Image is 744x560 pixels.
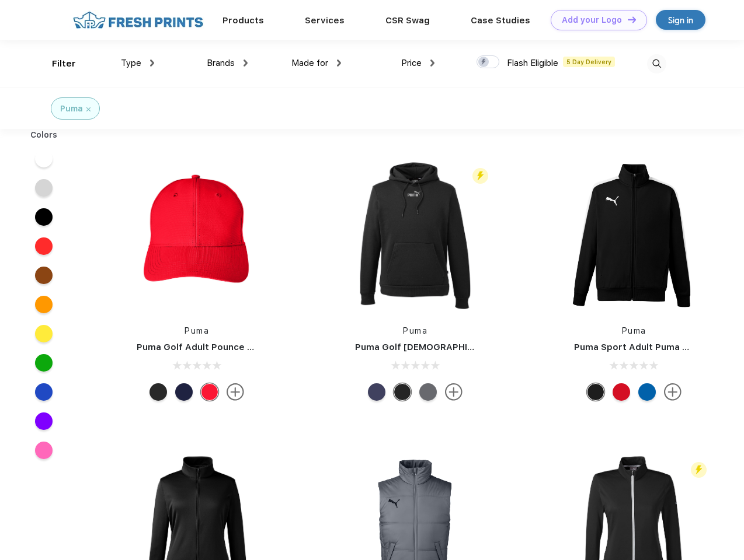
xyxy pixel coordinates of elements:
[305,15,345,26] a: Services
[69,10,207,30] img: fo%20logo%202.webp
[201,383,218,401] div: High Risk Red
[119,158,274,313] img: func=resize&h=266
[664,383,682,401] img: more.svg
[622,326,646,335] a: Puma
[394,383,411,401] div: Puma Black
[638,383,656,401] div: Lapis Blue
[691,462,707,478] img: flash_active_toggle.svg
[338,158,493,313] img: func=resize&h=266
[647,54,666,73] img: desktop_search.svg
[656,10,705,30] a: Sign in
[507,58,558,68] span: Flash Eligible
[175,383,193,401] div: Peacoat
[385,15,430,26] a: CSR Swag
[52,57,76,71] div: Filter
[150,60,154,66] img: dropdown.png
[207,58,235,68] span: Brands
[22,129,67,141] div: Colors
[430,60,434,66] img: dropdown.png
[355,342,572,352] a: Puma Golf [DEMOGRAPHIC_DATA]' Icon Golf Polo
[185,326,209,335] a: Puma
[291,58,328,68] span: Made for
[137,342,315,352] a: Puma Golf Adult Pounce Adjustable Cap
[419,383,437,401] div: Quiet Shade
[445,383,463,401] img: more.svg
[562,15,622,25] div: Add your Logo
[403,326,427,335] a: Puma
[472,168,488,184] img: flash_active_toggle.svg
[401,58,422,68] span: Price
[121,58,141,68] span: Type
[368,383,385,401] div: Peacoat
[613,383,630,401] div: High Risk Red
[222,15,264,26] a: Products
[628,16,636,23] img: DT
[60,103,83,115] div: Puma
[587,383,604,401] div: Puma Black
[227,383,244,401] img: more.svg
[668,13,693,27] div: Sign in
[557,158,712,313] img: func=resize&h=266
[150,383,167,401] div: Puma Black
[86,107,91,111] img: filter_cancel.svg
[244,60,248,66] img: dropdown.png
[563,57,615,67] span: 5 Day Delivery
[337,60,341,66] img: dropdown.png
